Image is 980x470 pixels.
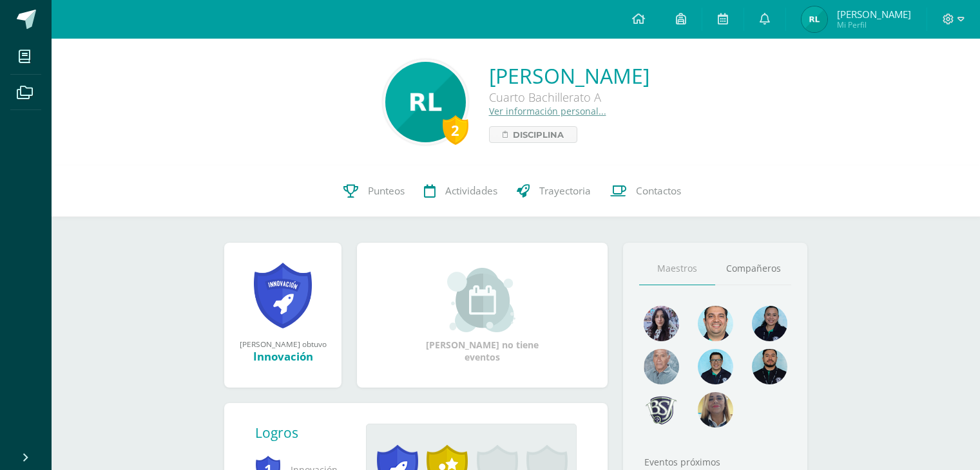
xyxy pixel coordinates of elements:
a: [PERSON_NAME] [489,62,649,89]
img: 2207c9b573316a41e74c87832a091651.png [752,349,787,384]
img: d220431ed6a2715784848fdc026b3719.png [698,349,733,384]
a: Maestros [639,252,715,285]
span: Contactos [636,184,681,198]
img: 31702bfb268df95f55e840c80866a926.png [644,306,679,341]
div: 2 [443,115,468,145]
img: a28ef66b0c3273a8d1df708c8b70fa0e.png [385,62,466,142]
a: Disciplina [489,126,577,143]
span: Actividades [445,184,497,198]
img: d483e71d4e13296e0ce68ead86aec0b8.png [644,392,679,428]
a: Actividades [414,165,507,217]
div: [PERSON_NAME] obtuvo [237,339,329,349]
div: Innovación [237,349,329,364]
a: Contactos [600,165,691,217]
img: 677c00e80b79b0324b531866cf3fa47b.png [698,306,733,341]
img: 55ac31a88a72e045f87d4a648e08ca4b.png [644,349,679,384]
div: Cuarto Bachillerato A [489,89,649,105]
span: Punteos [368,184,405,198]
img: aa9857ee84d8eb936f6c1e33e7ea3df6.png [698,392,733,428]
a: Compañeros [715,252,791,285]
img: 4fefb2d4df6ade25d47ae1f03d061a50.png [752,306,787,341]
div: Eventos próximos [639,456,791,468]
div: [PERSON_NAME] no tiene eventos [418,268,547,363]
div: Logros [255,424,356,442]
img: event_small.png [447,268,517,332]
a: Trayectoria [507,165,600,217]
a: Ver información personal... [489,105,606,117]
span: [PERSON_NAME] [837,8,911,21]
img: 0882f77c3aed0cbb77df784b3aa467d4.png [802,6,827,32]
span: Mi Perfil [837,19,911,30]
span: Trayectoria [539,184,591,198]
span: Disciplina [513,127,564,142]
a: Punteos [334,165,414,217]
